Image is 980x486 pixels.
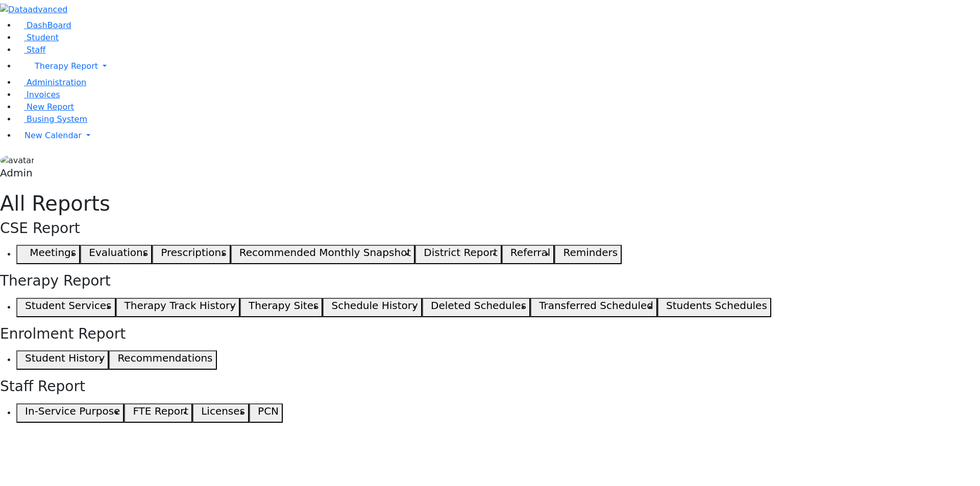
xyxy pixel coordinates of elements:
button: Recommendations [109,350,216,370]
h5: Meetings [30,246,76,259]
h5: District Report [424,246,498,259]
h5: Recommended Monthly Snapshot [239,246,411,259]
h5: Student Services [25,299,111,312]
span: Student [27,33,59,42]
h5: Transferred Scheduled [539,299,653,312]
a: New Report [16,102,74,112]
h5: Therapy Track History [125,299,236,312]
h5: FTE Report [133,405,188,417]
h5: Student History [25,352,105,364]
button: Recommended Monthly Snapshot [231,245,415,264]
h5: Reminders [563,246,618,259]
span: DashBoard [27,20,71,30]
h5: Deleted Schedules [431,299,526,312]
span: Busing System [27,114,87,124]
span: Invoices [27,90,60,99]
h5: Licenses [201,405,245,417]
span: New Calendar [24,131,82,140]
h5: Schedule History [332,299,418,312]
a: Invoices [16,90,60,99]
a: DashBoard [16,20,71,30]
a: Administration [16,78,86,87]
button: Transferred Scheduled [530,298,657,317]
h5: Therapy Sites [249,299,318,312]
span: Staff [27,45,45,55]
a: Student [16,33,59,42]
button: District Report [415,245,502,264]
a: Therapy Report [16,56,980,76]
button: Reminders [554,245,622,264]
span: Therapy Report [35,61,98,71]
button: Student History [16,350,109,370]
span: New Report [27,102,74,112]
button: Prescriptions [152,245,230,264]
button: Schedule History [323,298,422,317]
button: Meetings [16,245,80,264]
button: Evaluations [80,245,152,264]
button: PCN [249,403,283,423]
h5: In-Service Purpose [25,405,120,417]
h5: Prescriptions [161,246,226,259]
button: Licenses [192,403,249,423]
a: Staff [16,45,45,55]
button: Therapy Sites [240,298,323,317]
button: Students Schedules [657,298,771,317]
button: FTE Report [124,403,192,423]
a: Busing System [16,114,87,124]
button: Deleted Schedules [422,298,530,317]
button: Therapy Track History [116,298,240,317]
button: Student Services [16,298,116,317]
h5: Students Schedules [666,299,767,312]
span: Administration [27,78,86,87]
button: In-Service Purpose [16,403,124,423]
h5: Referral [510,246,551,259]
h5: PCN [258,405,279,417]
h5: Evaluations [89,246,148,259]
h5: Recommendations [117,352,212,364]
button: Referral [502,245,555,264]
a: New Calendar [16,125,980,146]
